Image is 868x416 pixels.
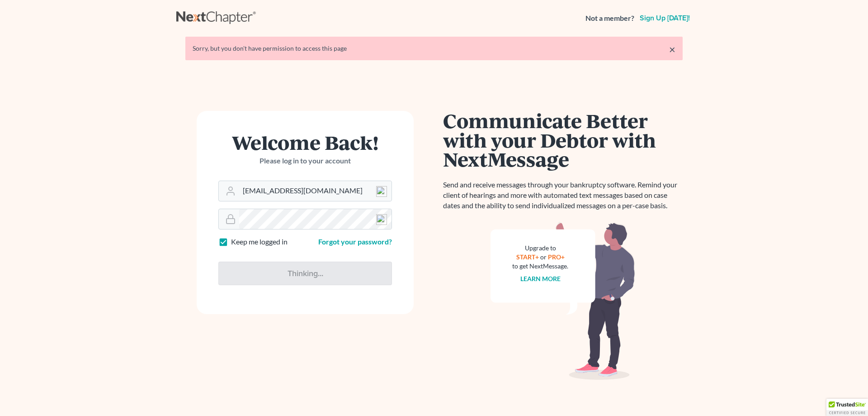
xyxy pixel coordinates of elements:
img: npw-badge-icon-locked.svg [376,214,387,225]
p: Send and receive messages through your bankruptcy software. Remind your client of hearings and mo... [443,180,683,211]
img: npw-badge-icon-locked.svg [376,186,387,197]
img: nextmessage_bg-59042aed3d76b12b5cd301f8e5b87938c9018125f34e5fa2b7a6b67550977c72.svg [491,222,635,380]
input: Email Address [239,181,392,201]
label: Keep me logged in [231,237,288,247]
a: Forgot your password? [318,237,392,246]
div: Sorry, but you don't have permission to access this page [193,44,675,53]
p: Please log in to your account [218,156,392,166]
a: × [669,44,675,55]
h1: Welcome Back! [218,133,392,152]
a: Learn more [520,275,561,282]
div: to get NextMessage. [512,262,568,271]
a: Sign up [DATE]! [638,14,692,22]
a: PRO+ [548,253,565,261]
div: Upgrade to [512,244,568,253]
div: TrustedSite Certified [826,399,868,416]
h1: Communicate Better with your Debtor with NextMessage [443,111,683,169]
a: START+ [516,253,539,261]
strong: Not a member? [585,13,634,24]
span: or [540,253,547,261]
input: Thinking... [218,262,392,285]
